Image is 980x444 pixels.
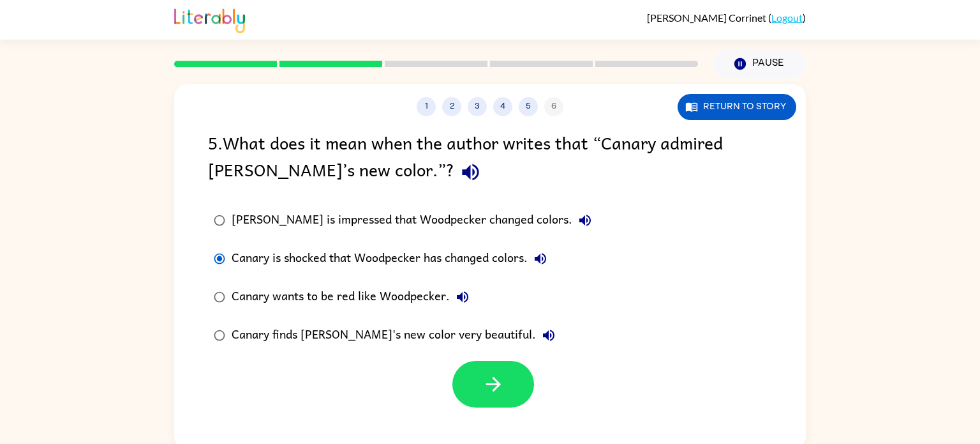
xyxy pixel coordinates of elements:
div: 5 . What does it mean when the author writes that “Canary admired [PERSON_NAME]’s new color.”? [208,129,772,188]
button: Pause [713,49,806,79]
button: 4 [493,97,512,116]
button: 3 [468,97,487,116]
button: Canary wants to be red like Woodpecker. [450,284,475,310]
button: 1 [417,97,436,116]
button: Canary is shocked that Woodpecker has changed colors. [528,246,553,272]
button: Return to story [678,94,796,120]
img: Literably [174,5,245,33]
button: Canary finds [PERSON_NAME]'s new color very beautiful. [536,323,561,348]
div: ( ) [647,11,806,24]
button: [PERSON_NAME] is impressed that Woodpecker changed colors. [572,208,598,233]
div: [PERSON_NAME] is impressed that Woodpecker changed colors. [232,208,598,233]
a: Logout [771,11,803,24]
div: Canary finds [PERSON_NAME]'s new color very beautiful. [232,323,561,348]
span: [PERSON_NAME] Corrinet [647,11,768,24]
button: 5 [519,97,538,116]
div: Canary is shocked that Woodpecker has changed colors. [232,246,553,272]
button: 2 [442,97,461,116]
div: Canary wants to be red like Woodpecker. [232,284,475,310]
